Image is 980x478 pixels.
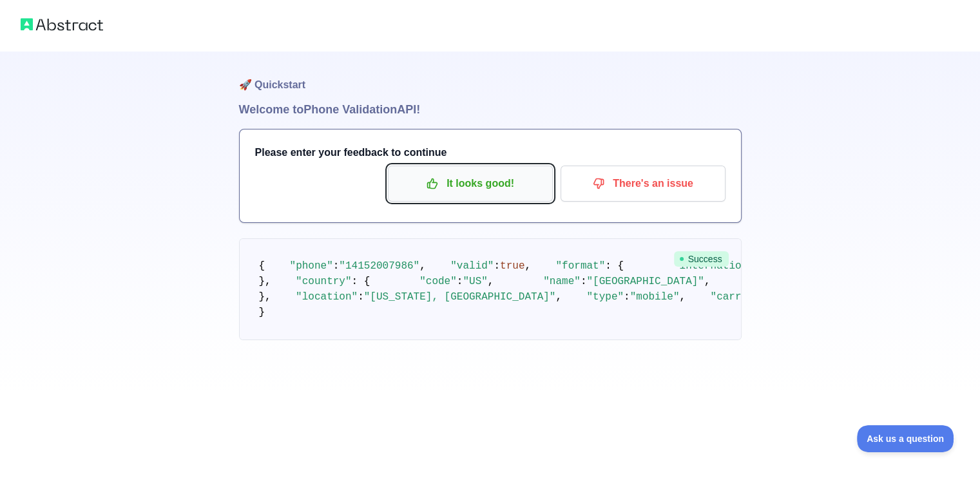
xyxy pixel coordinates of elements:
iframe: Toggle Customer Support [857,425,954,452]
span: "14152007986" [339,260,419,272]
span: , [555,291,562,303]
span: , [419,260,426,272]
button: It looks good! [388,166,553,202]
h3: Please enter your feedback to continue [255,145,725,160]
p: There's an issue [570,173,716,195]
span: "name" [543,276,581,287]
span: "phone" [290,260,333,272]
span: : [624,291,630,303]
span: : [333,260,340,272]
p: It looks good! [398,173,543,195]
span: : [494,260,500,272]
span: Success [674,251,729,267]
span: : { [605,260,624,272]
span: : { [352,276,370,287]
span: "type" [586,291,624,303]
span: : [581,276,587,287]
span: : [358,291,364,303]
span: { [259,260,265,272]
h1: 🚀 Quickstart [239,52,742,100]
span: "[GEOGRAPHIC_DATA]" [586,276,704,287]
span: , [679,291,686,303]
h1: Welcome to Phone Validation API! [239,100,742,119]
span: , [704,276,711,287]
span: "location" [296,291,358,303]
span: "US" [463,276,487,287]
span: "format" [555,260,605,272]
span: "carrier" [710,291,765,303]
span: "[US_STATE], [GEOGRAPHIC_DATA]" [364,291,556,303]
button: There's an issue [561,166,725,202]
span: "mobile" [630,291,680,303]
span: "valid" [450,260,494,272]
span: , [524,260,531,272]
span: "international" [673,260,766,272]
span: "code" [419,276,457,287]
span: , [488,276,494,287]
span: : [457,276,463,287]
span: true [500,260,524,272]
img: Abstract logo [21,15,103,33]
span: "country" [296,276,351,287]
